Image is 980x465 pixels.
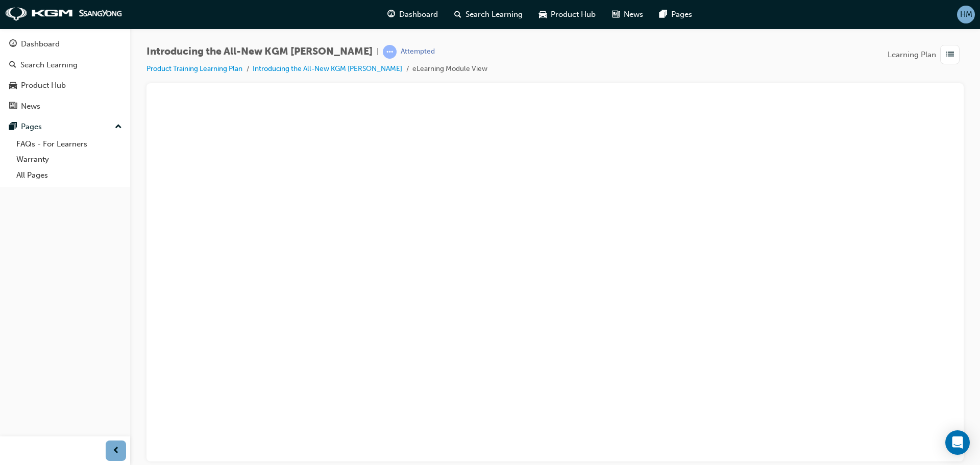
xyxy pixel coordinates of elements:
[4,35,126,54] a: Dashboard
[9,40,17,49] span: guage-icon
[888,45,964,64] button: Learning Plan
[146,46,373,58] span: Introducing the All-New KGM [PERSON_NAME]
[399,9,438,20] span: Dashboard
[4,117,126,136] button: Pages
[379,4,446,25] a: guage-iconDashboard
[604,4,651,25] a: news-iconNews
[115,120,122,134] span: up-icon
[383,45,397,59] span: learningRecordVerb_ATTEMPT-icon
[387,8,395,21] span: guage-icon
[9,123,17,132] span: pages-icon
[9,81,17,90] span: car-icon
[446,4,531,25] a: search-iconSearch Learning
[5,7,122,21] img: kgm
[624,9,643,20] span: News
[253,64,402,73] a: Introducing the All-New KGM [PERSON_NAME]
[21,121,42,133] div: Pages
[9,61,16,70] span: search-icon
[146,64,242,73] a: Product Training Learning Plan
[465,9,523,20] span: Search Learning
[960,9,972,20] span: HM
[12,167,126,183] a: All Pages
[4,33,126,117] button: DashboardSearch LearningProduct HubNews
[612,8,620,21] span: news-icon
[651,4,700,25] a: pages-iconPages
[888,49,936,61] span: Learning Plan
[454,8,461,21] span: search-icon
[9,102,17,111] span: news-icon
[401,47,435,57] div: Attempted
[21,38,60,50] div: Dashboard
[551,9,596,20] span: Product Hub
[946,48,954,61] span: list-icon
[945,430,970,455] div: Open Intercom Messenger
[12,136,126,152] a: FAQs - For Learners
[671,9,692,20] span: Pages
[377,46,379,58] span: |
[4,56,126,75] a: Search Learning
[957,6,975,23] button: HM
[112,445,120,457] span: prev-icon
[20,59,78,71] div: Search Learning
[21,80,66,91] div: Product Hub
[21,101,40,112] div: News
[531,4,604,25] a: car-iconProduct Hub
[4,76,126,95] a: Product Hub
[659,8,667,21] span: pages-icon
[12,152,126,167] a: Warranty
[412,63,487,75] li: eLearning Module View
[539,8,547,21] span: car-icon
[4,97,126,116] a: News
